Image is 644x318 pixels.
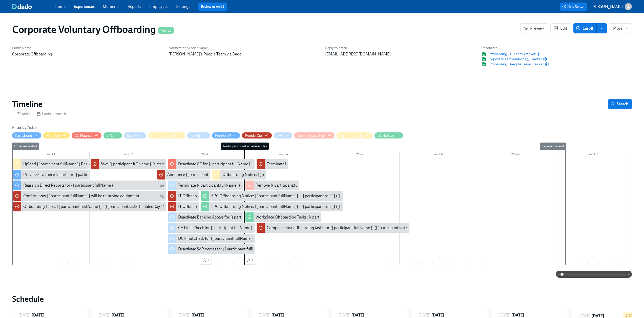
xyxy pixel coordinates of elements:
[124,132,146,138] button: Equity
[167,152,244,158] div: Week 3
[23,204,192,209] div: Offboarding Tasks: {{ participant.firstName }} - ({{ participant.lastScheduledDay | MM/DD/YYYY }})
[256,183,356,188] div: Remove {{ participant.fullName }} from [PERSON_NAME]
[98,312,111,318] p: [DATE]
[511,312,524,318] h6: [DATE]
[297,133,325,138] div: Hide Talent Acquisition
[337,132,373,138] button: Terminations@
[103,4,119,9] a: Moments
[160,183,164,187] svg: Work Email
[482,51,535,56] a: Google SheetOffboarding - IT Team Tracker
[482,52,487,56] img: Google Sheet
[187,132,210,138] button: Payroll
[322,152,400,158] div: Week 5
[160,194,164,198] svg: Work Email
[151,133,176,138] div: Hide Form Submitter
[168,202,199,211] div: IT Offboarding Details for {{ participant.fullName }} ({{ participant.lastScheduledDay | MM/DD/YY...
[23,172,118,177] div: Provide Severance Details for {{ participant.fullName }}
[555,26,567,31] span: Edit
[257,159,288,169] div: Terminate in ADP: {{ participant.firstName }} - {{ participant.role }} ({{ participant.lastSchedu...
[212,132,240,138] button: People BP
[560,3,587,11] button: Help Center
[55,4,66,9] a: Home
[201,4,224,9] a: Review us on G2
[267,161,469,167] div: Terminate in ADP: {{ participant.firstName }} - {{ participant.role }} ({{ participant.lastSchedu...
[550,23,571,33] a: Edit
[178,193,355,199] div: IT Offboarding Details for {{ participant.fullName }} ({{ participant.lastScheduledDay | MM/DD/YY...
[482,62,544,67] a: Google SheetOffboarding - People Team Tracker
[157,170,211,180] div: Announce {{ participant.fullName }} offboarding to CorporateTerminations@?
[577,26,593,31] span: Enroll
[178,246,265,252] div: Deactivate SAP Access for {{ participant.fullName }
[13,191,166,201] div: Confirm how {{ participant.fullName }} will be returning equipment
[482,57,487,61] img: Google Sheet
[12,46,162,50] h6: Public Name
[482,56,542,62] a: Google SheetCorporate Terminations@ Tracker
[91,159,166,169] div: Save {{ participant.fullName }}'s resignation letter employee file
[498,312,510,318] p: [DATE]
[221,143,269,150] div: Participant's last scheduled day
[609,23,632,33] button: More
[245,133,263,138] div: Hide People Ops
[168,212,243,222] div: Deactivate Banking Access for {{ participant.fullName }}
[244,152,322,158] div: Week 4
[482,46,549,50] h6: Resources
[325,51,475,57] p: [EMAIL_ADDRESS][DOMAIN_NAME]
[215,133,231,138] div: Hide People BP
[274,132,292,138] button: SAP
[12,111,31,117] div: 21 tasks
[37,111,66,117] div: Lasts a month
[591,3,632,10] button: [PERSON_NAME]
[112,312,124,318] h6: [DATE]
[178,183,284,188] div: Terminate {{ participant.fullName }} in [GEOGRAPHIC_DATA]
[176,4,190,9] a: Settings
[168,234,255,243] div: DC Final Check for {{ participant.fullName }} ({{ participant.lastScheduledDay | MM/DD/YYYY }})
[107,133,113,138] div: Hide EPC
[178,204,355,209] div: IT Offboarding Details for {{ participant.fullName }} ({{ participant.lastScheduledDay | MM/DD/YY...
[23,193,139,199] div: Confirm how {{ participant.fullName }} will be returning equipment
[149,4,168,9] a: Employees
[482,51,535,56] span: Offboarding - IT Team Tracker
[12,125,37,130] h6: Filter by Actor
[158,29,174,32] span: Active
[431,312,444,318] h6: [DATE]
[12,99,42,109] h2: Timeline
[168,159,255,169] div: Deactivate CC for {{ participant.fullName }
[178,214,274,220] div: Deactivate Banking Access for {{ participant.fullName }}
[340,133,364,138] div: Hide Terminations@
[222,172,427,177] div: Offboarding Notice: {{ participant.fullName }} - {{ participant.role }} ({{ participant.lastSched...
[23,183,115,188] div: Reassign Direct Reports for {{ participant.fullName }}
[202,258,209,263] span: 1
[375,132,403,138] button: Workplace
[257,223,409,233] div: Complete post-offboarding tasks for {{ participant.fullName }} ({{ participant.lastScheduledDay |...
[12,152,90,158] div: Week 1
[127,133,137,138] div: Hide Equity
[128,4,141,9] a: Reports
[12,132,41,138] button: Participant
[562,4,585,9] span: Help Center
[245,212,321,222] div: Workplace Offboarding Tasks: {{ participant.fullName }}
[168,244,255,254] div: Deactivate SAP Access for {{ participant.fullName }
[258,312,271,318] p: [DATE]
[378,133,394,138] div: Hide Workplace
[12,4,55,9] a: dado
[554,152,632,158] div: Week 8
[482,62,544,67] span: Offboarding - People Team Tracker
[400,152,477,158] div: Week 6
[169,51,319,57] p: [PERSON_NAME]'s People Team via Dado
[277,133,283,138] div: Hide SAP
[245,181,299,190] div: Remove {{ participant.fullName }} from [PERSON_NAME]
[591,4,623,9] p: [PERSON_NAME]
[244,256,256,265] button: 1
[211,193,424,199] div: EPC Offboarding Notice: {{ participant.fullName }} - {{ participant.role }} ({{ participant.lastS...
[351,312,364,318] h6: [DATE]
[178,161,251,167] div: Deactivate CC for {{ participant.fullName }
[178,312,191,318] p: [DATE]
[325,46,475,50] h6: Reply-to email
[32,312,45,318] h6: [DATE]
[613,26,628,31] span: More
[13,181,166,190] div: Reassign Direct Reports for {{ participant.fullName }}
[12,23,174,35] h1: Corporate Voluntary Offboarding
[242,132,272,138] button: People Ops
[211,204,424,209] div: EPC Offboarding Notice: {{ participant.fullName }} - {{ participant.role }} ({{ participant.lastS...
[520,23,548,33] button: Preview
